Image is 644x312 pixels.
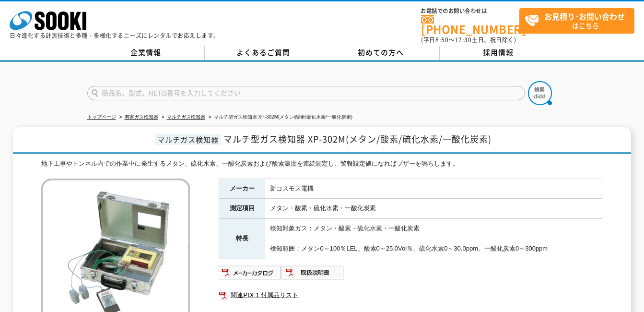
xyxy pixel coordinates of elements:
a: お見積り･お問い合わせはこちら [519,8,634,34]
span: 17:30 [455,36,472,44]
span: (平日 ～ 土日、祝日除く) [421,36,516,44]
span: マルチガス検知器 [155,134,221,145]
a: 有害ガス検知器 [125,114,158,120]
strong: お見積り･お問い合わせ [544,11,625,22]
a: 初めての方へ [322,46,440,60]
img: メーカーカタログ [219,265,281,280]
a: 取扱説明書 [281,271,344,278]
li: マルチ型ガス検知器 XP-302M(メタン/酸素/硫化水素/一酸化炭素) [207,112,352,122]
a: 関連PDF1 付属品リスト [219,289,602,301]
span: 初めての方へ [358,47,404,58]
td: 検知対象ガス：メタン・酸素・硫化水素・一酸化炭素 検知範囲：メタン0～100％LEL、酸素0～25.0Vol％、硫化水素0～30.0ppm、一酸化炭素0～300ppm [265,219,602,259]
span: マルチ型ガス検知器 XP-302M(メタン/酸素/硫化水素/一酸化炭素) [223,132,492,145]
a: 採用情報 [440,46,557,60]
td: メタン・酸素・硫化水素・一酸化炭素 [265,199,602,219]
div: 地下工事やトンネル内での作業中に発生するメタン、硫化水素、一酸化炭素および酸素濃度を連続測定し、警報設定値になればブザーを鳴らします。 [41,159,602,169]
img: 取扱説明書 [281,265,344,280]
p: 日々進化する計測技術と多種・多様化するニーズにレンタルでお応えします。 [10,33,220,38]
a: トップページ [87,114,116,120]
th: 測定項目 [219,199,265,219]
td: 新コスモス電機 [265,179,602,199]
span: はこちら [525,9,634,33]
a: 企業情報 [87,46,205,60]
th: メーカー [219,179,265,199]
th: 特長 [219,219,265,259]
a: メーカーカタログ [219,271,281,278]
a: マルチガス検知器 [167,114,205,120]
a: よくあるご質問 [205,46,322,60]
input: 商品名、型式、NETIS番号を入力してください [87,86,525,100]
a: [PHONE_NUMBER] [421,15,519,35]
span: 8:50 [435,36,449,44]
span: お電話でのお問い合わせは [421,8,519,14]
img: btn_search.png [528,81,552,105]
